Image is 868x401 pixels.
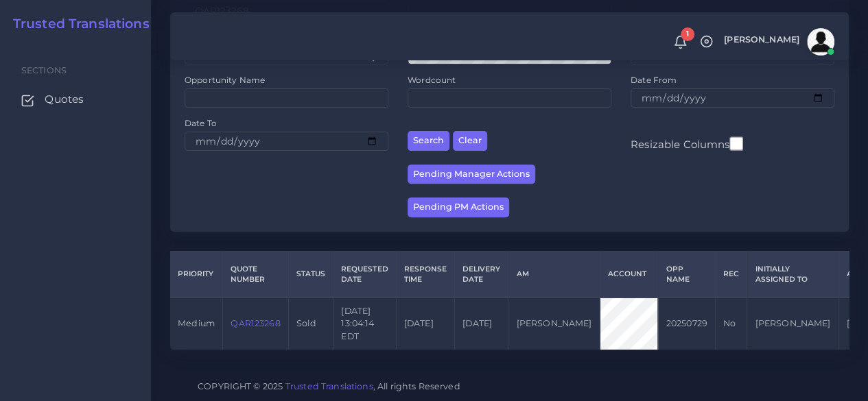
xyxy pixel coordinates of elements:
[373,379,460,393] span: , All rights Reserved
[747,251,838,297] th: Initially Assigned to
[3,16,150,32] a: Trusted Translations
[178,318,215,328] span: medium
[508,297,600,350] td: [PERSON_NAME]
[508,251,600,297] th: AM
[729,135,743,152] input: Resizable Columns
[408,131,449,151] button: Search
[408,197,509,217] button: Pending PM Actions
[807,28,834,56] img: avatar
[223,251,289,297] th: Quote Number
[231,318,280,328] a: QAR123268
[10,85,141,114] a: Quotes
[658,251,716,297] th: Opp Name
[747,297,838,350] td: [PERSON_NAME]
[454,297,508,350] td: [DATE]
[285,381,373,391] a: Trusted Translations
[170,251,223,297] th: Priority
[631,74,677,86] label: Date From
[715,251,747,297] th: REC
[600,251,658,297] th: Account
[717,28,839,56] a: [PERSON_NAME]avatar
[45,92,84,107] span: Quotes
[724,36,799,45] span: [PERSON_NAME]
[333,251,396,297] th: Requested Date
[408,74,456,86] label: Wordcount
[631,135,743,152] label: Resizable Columns
[185,117,217,129] label: Date To
[453,131,487,151] button: Clear
[21,65,67,75] span: Sections
[396,297,454,350] td: [DATE]
[396,251,454,297] th: Response Time
[408,165,535,184] button: Pending Manager Actions
[333,297,396,350] td: [DATE] 13:04:14 EDT
[288,251,333,297] th: Status
[454,251,508,297] th: Delivery Date
[288,297,333,350] td: Sold
[681,27,694,41] span: 1
[185,74,265,86] label: Opportunity Name
[658,297,716,350] td: 20250729
[668,35,692,49] a: 1
[198,379,460,393] span: COPYRIGHT © 2025
[715,297,747,350] td: No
